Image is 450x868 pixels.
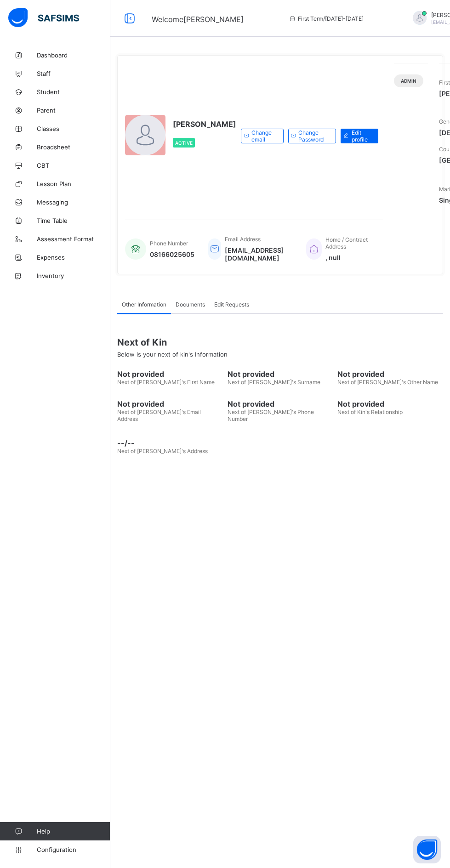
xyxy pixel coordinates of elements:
[337,408,403,415] span: Next of Kin's Relationship
[37,846,110,853] span: Configuration
[413,836,441,863] button: Open asap
[325,254,374,261] span: , null
[337,399,443,408] span: Not provided
[325,236,368,250] span: Home / Contract Address
[225,246,292,262] span: [EMAIL_ADDRESS][DOMAIN_NAME]
[37,199,110,206] span: Messaging
[37,70,110,77] span: Staff
[37,254,110,261] span: Expenses
[150,240,188,247] span: Phone Number
[37,143,110,151] span: Broadsheet
[228,399,333,408] span: Not provided
[214,301,249,308] span: Edit Requests
[117,337,443,348] span: Next of Kin
[337,379,438,386] span: Next of [PERSON_NAME]'s Other Name
[8,8,79,28] img: safsims
[225,236,261,243] span: Email Address
[117,399,223,408] span: Not provided
[117,438,223,448] span: --/--
[173,119,236,129] span: [PERSON_NAME]
[122,301,166,308] span: Other Information
[37,51,110,59] span: Dashboard
[401,78,416,84] span: Admin
[175,140,193,146] span: Active
[150,250,194,258] span: 08166025605
[117,448,208,454] span: Next of [PERSON_NAME]'s Address
[251,129,276,143] span: Change email
[152,15,244,24] span: Welcome [PERSON_NAME]
[289,15,364,22] span: session/term information
[117,351,228,358] span: Below is your next of kin's Information
[37,272,110,279] span: Inventory
[37,217,110,224] span: Time Table
[37,180,110,187] span: Lesson Plan
[37,88,110,96] span: Student
[228,379,320,386] span: Next of [PERSON_NAME]'s Surname
[37,235,110,243] span: Assessment Format
[37,162,110,169] span: CBT
[117,408,201,422] span: Next of [PERSON_NAME]'s Email Address
[37,107,110,114] span: Parent
[117,369,223,379] span: Not provided
[228,408,314,422] span: Next of [PERSON_NAME]'s Phone Number
[228,369,333,379] span: Not provided
[37,125,110,132] span: Classes
[176,301,205,308] span: Documents
[352,129,371,143] span: Edit profile
[37,828,110,835] span: Help
[337,369,443,379] span: Not provided
[298,129,329,143] span: Change Password
[117,379,215,386] span: Next of [PERSON_NAME]'s First Name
